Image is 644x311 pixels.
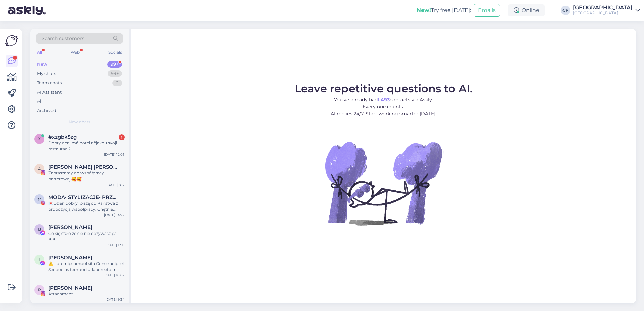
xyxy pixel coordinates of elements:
[105,297,125,302] div: [DATE] 9:34
[48,140,125,152] div: Dobrý den, má hotel nějakou svoji restauraci?
[48,170,125,182] div: Zapraszamy do współpracy barterowej 🥰🥰
[474,4,500,17] button: Emails
[42,35,84,42] span: Search customers
[48,134,77,140] span: #xzgbk5zg
[37,89,62,96] div: AI Assistant
[38,287,41,292] span: P
[108,70,122,77] div: 99+
[106,243,125,248] div: [DATE] 13:11
[37,80,62,86] div: Team chats
[37,70,56,77] div: My chats
[106,182,125,187] div: [DATE] 8:17
[107,48,123,57] div: Socials
[48,261,125,273] div: ⚠️ Loremipsumdol sita Conse adipi el Seddoeius tempori utlaboreetd m aliqua enimadmini veniamqún...
[48,164,118,170] span: Anna Żukowska Ewa Adamczewska BLIŹNIACZKI • Bóg • rodzina • dom
[5,34,18,47] img: Askly Logo
[48,194,118,200] span: MODA• STYLIZACJE• PRZEGLĄDY KOLEKCJI
[294,82,473,95] span: Leave repetitive questions to AI.
[573,5,640,16] a: [GEOGRAPHIC_DATA][GEOGRAPHIC_DATA]
[508,4,545,16] div: Online
[104,152,125,157] div: [DATE] 12:03
[104,273,125,278] div: [DATE] 10:02
[39,257,40,262] span: I
[48,200,125,212] div: 💌Dzień dobry, piszę do Państwa z propozycją współpracy. Chętnie odwiedziłabym Państwa hotel z rod...
[573,5,633,10] div: [GEOGRAPHIC_DATA]
[37,61,47,68] div: New
[38,166,41,171] span: A
[112,80,122,86] div: 0
[38,136,41,141] span: x
[561,6,570,15] div: CR
[48,291,125,297] div: Attachment
[417,6,471,14] div: Try free [DATE]:
[573,10,633,16] div: [GEOGRAPHIC_DATA]
[69,48,81,57] div: Web
[104,212,125,217] div: [DATE] 14:22
[38,197,41,202] span: M
[69,119,90,125] span: New chats
[37,98,43,105] div: All
[48,230,125,243] div: Co się stało że się nie odzywasz pa B.B.
[36,48,43,57] div: All
[48,255,92,261] span: Igor Jafar
[107,61,122,68] div: 99+
[48,224,92,230] span: Bożena Bolewicz
[417,7,431,13] b: New!
[323,123,444,244] img: No Chat active
[48,285,92,291] span: Paweł Pokarowski
[378,97,390,103] b: 1,493
[119,134,125,140] div: 1
[37,107,56,114] div: Archived
[294,96,473,117] p: You’ve already had contacts via Askly. Every one counts. AI replies 24/7. Start working smarter [...
[38,227,41,232] span: B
